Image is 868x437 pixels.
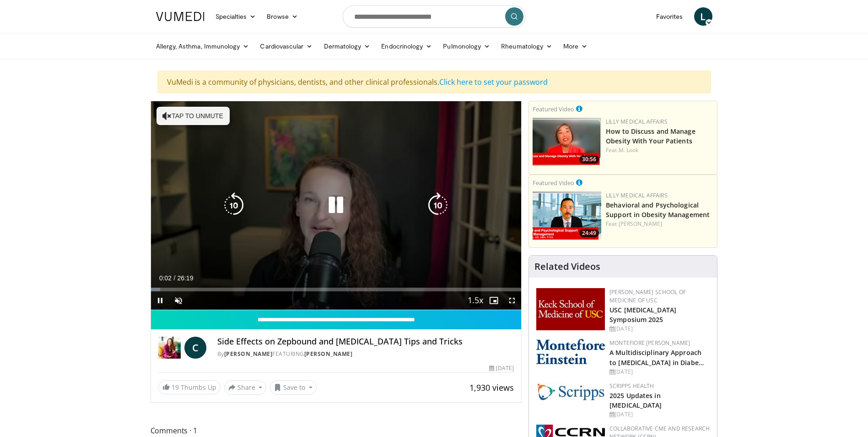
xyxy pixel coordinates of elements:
a: Endocrinology [376,37,437,55]
small: Featured Video [533,105,574,113]
button: Save to [270,380,317,395]
a: 19 Thumbs Up [158,380,221,394]
span: 0:02 [159,274,172,282]
a: Montefiore [PERSON_NAME] [609,339,690,347]
span: 26:19 [177,274,193,282]
button: Share [224,380,267,395]
div: Progress Bar [151,288,522,291]
a: Dermatology [318,37,376,55]
a: Allergy, Asthma, Immunology [151,37,255,55]
span: 24:49 [579,229,599,237]
a: Lilly Medical Affairs [606,118,668,126]
img: 7b941f1f-d101-407a-8bfa-07bd47db01ba.png.150x105_q85_autocrop_double_scale_upscale_version-0.2.jpg [536,288,605,330]
img: c9f2b0b7-b02a-4276-a72a-b0cbb4230bc1.jpg.150x105_q85_autocrop_double_scale_upscale_version-0.2.jpg [536,382,605,401]
span: / [174,274,176,282]
a: Lilly Medical Affairs [606,191,668,199]
div: [DATE] [489,364,514,372]
div: [DATE] [609,368,710,376]
a: 24:49 [533,191,601,240]
div: By FEATURING [217,350,514,358]
a: More [558,37,593,55]
div: Feat. [606,220,713,228]
img: b0142b4c-93a1-4b58-8f91-5265c282693c.png.150x105_q85_autocrop_double_scale_upscale_version-0.2.png [536,339,605,364]
a: Favorites [651,7,689,26]
a: A Multidisciplinary Approach to [MEDICAL_DATA] in Diabe… [609,348,704,366]
div: VuMedi is a community of physicians, dentists, and other clinical professionals. [157,71,711,93]
a: Specialties [210,7,262,26]
a: How to Discuss and Manage Obesity With Your Patients [606,127,695,145]
img: Dr. Carolynn Francavilla [158,337,181,359]
a: M. Look [619,146,639,154]
button: Tap to unmute [156,107,230,125]
a: Pulmonology [437,37,496,55]
a: Browse [261,7,303,26]
a: Behavioral and Psychological Support in Obesity Management [606,201,710,219]
span: Comments 1 [151,425,522,437]
span: 30:56 [579,155,599,164]
button: Unmute [169,291,188,310]
a: 2025 Updates in [MEDICAL_DATA] [609,391,662,410]
button: Enable picture-in-picture mode [485,291,503,310]
a: Cardiovascular [254,37,318,55]
button: Pause [151,291,169,310]
a: Click here to set your password [439,77,548,87]
a: [PERSON_NAME] [619,220,662,228]
a: [PERSON_NAME] School of Medicine of USC [609,288,686,304]
img: ba3304f6-7838-4e41-9c0f-2e31ebde6754.png.150x105_q85_crop-smart_upscale.png [533,191,601,240]
span: 1,930 views [469,382,514,393]
span: 19 [172,383,179,392]
a: L [694,7,712,26]
a: C [184,337,206,359]
video-js: Video Player [151,101,522,310]
small: Featured Video [533,179,574,187]
img: c98a6a29-1ea0-4bd5-8cf5-4d1e188984a7.png.150x105_q85_crop-smart_upscale.png [533,118,601,166]
a: Rheumatology [496,37,558,55]
div: Feat. [606,146,713,154]
a: [PERSON_NAME] [224,350,273,358]
h4: Side Effects on Zepbound and [MEDICAL_DATA] Tips and Tricks [217,337,514,347]
div: [DATE] [609,325,710,333]
button: Fullscreen [503,291,521,310]
div: [DATE] [609,410,710,419]
h4: Related Videos [534,261,600,272]
button: Playback Rate [466,291,485,310]
a: [PERSON_NAME] [304,350,353,358]
img: VuMedi Logo [156,12,205,21]
input: Search topics, interventions [343,5,526,27]
a: 30:56 [533,118,601,166]
a: Scripps Health [609,382,654,390]
a: USC [MEDICAL_DATA] Symposium 2025 [609,306,676,324]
